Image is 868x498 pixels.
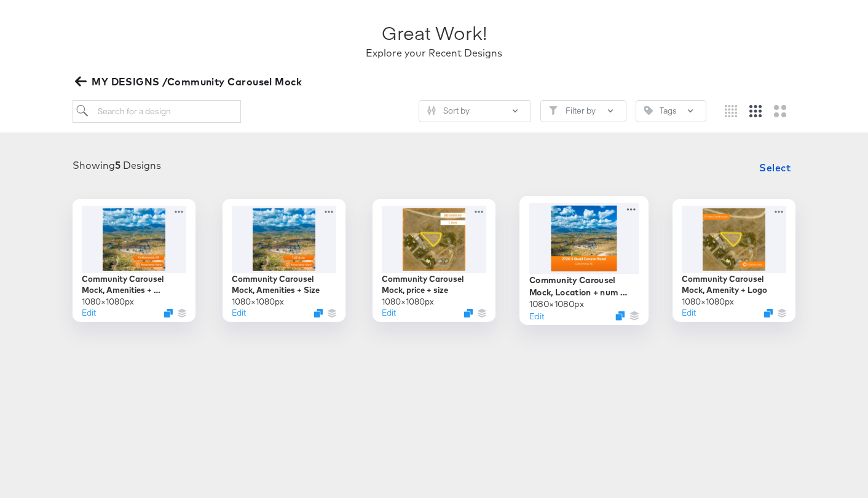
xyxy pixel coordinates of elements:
div: Community Carousel Mock, Amenity + Logo1080×1080pxEditDuplicate [673,199,795,322]
button: TagTags [636,100,706,122]
button: Edit [682,307,696,319]
div: Community Carousel Mock, Amenity + Logo [682,273,786,296]
button: Select [754,155,795,180]
span: Select [759,159,791,176]
div: Community Carousel Mock, Amenities + Size [232,273,336,296]
button: FilterFilter by [540,100,626,122]
div: Community Carousel Mock, Location + num beds [529,274,639,298]
button: Edit [382,307,396,319]
span: MY DESIGNS /Community Carousel Mock [77,73,302,90]
svg: Tag [644,106,653,115]
svg: Sliders [427,106,436,115]
svg: Duplicate [464,309,473,317]
input: Search for a design [73,100,241,123]
button: Edit [232,307,246,319]
div: 1080 × 1080 px [682,296,734,308]
div: 1080 × 1080 px [529,298,584,309]
svg: Small grid [725,105,737,117]
svg: Large grid [774,105,786,117]
button: SlidersSort by [419,100,531,122]
div: Great Work! [382,20,487,46]
svg: Duplicate [615,311,625,320]
div: Community Carousel Mock, Amenities + Location [82,273,186,296]
strong: 5 [115,159,120,171]
button: MY DESIGNS /Community Carousel Mock [73,73,307,90]
div: Showing Designs [73,158,161,173]
div: Community Carousel Mock, Amenities + Size1080×1080pxEditDuplicate [223,199,345,322]
svg: Duplicate [314,309,323,317]
div: 1080 × 1080 px [82,296,134,308]
div: Community Carousel Mock, Location + num beds1080×1080pxEditDuplicate [519,196,649,325]
div: Community Carousel Mock, price + size1080×1080pxEditDuplicate [373,199,495,322]
button: Edit [529,309,544,321]
div: 1080 × 1080 px [382,296,434,308]
button: Edit [82,307,96,319]
div: Community Carousel Mock, Amenities + Location1080×1080pxEditDuplicate [73,199,195,322]
div: Community Carousel Mock, price + size [382,273,486,296]
svg: Medium grid [749,105,762,117]
div: 1080 × 1080 px [232,296,284,308]
svg: Duplicate [164,309,173,317]
svg: Filter [549,106,558,115]
svg: Duplicate [764,309,773,317]
div: Explore your Recent Designs [366,46,502,60]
